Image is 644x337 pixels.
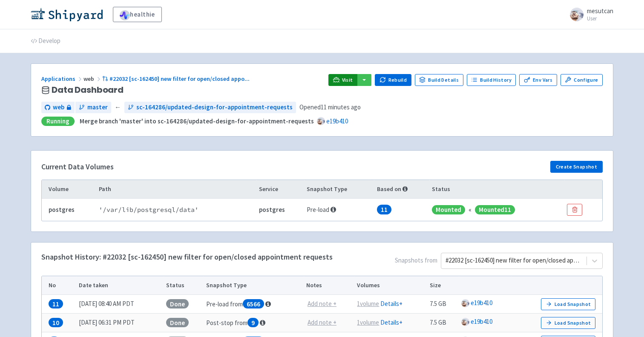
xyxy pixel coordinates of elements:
u: Add note + [308,300,336,308]
th: Volumes [354,276,427,295]
h4: Snapshot History: #22032 [sc-162450] new filter for open/closed appointment requests [41,253,333,261]
span: 10 [49,318,63,328]
span: 9 [247,318,259,328]
th: Status [429,180,564,199]
span: Pre-load [307,206,336,214]
div: « [469,205,471,215]
a: e19b410 [326,117,348,125]
img: Shipyard logo [31,8,103,21]
td: Post-stop from [203,314,303,332]
u: 1 volume [357,318,379,326]
span: Mounted 11 [475,205,515,215]
u: Add note + [308,318,336,326]
a: sc-164286/updated-design-for-appointment-requests [124,102,296,113]
span: Visit [342,77,353,83]
time: 11 minutes ago [321,103,361,111]
span: web [83,75,102,83]
span: #22032 [sc-162450] new filter for open/closed appo ... [109,75,250,83]
th: No [42,276,76,295]
a: Visit [328,74,357,86]
td: 7.5 GB [427,314,459,332]
button: Create Snapshot [550,161,603,173]
a: Develop [31,29,60,53]
b: postgres [49,206,75,214]
span: mesutcan [587,7,613,15]
td: 7.5 GB [427,295,459,314]
span: Opened [299,103,361,112]
a: Build History [467,74,516,86]
a: web [41,102,75,113]
a: Env Vars [519,74,557,86]
a: #22032 [sc-162450] new filter for open/closed appo... [102,75,251,83]
button: Load Snapshot [541,317,595,329]
a: Configure [561,74,603,86]
th: Status [164,276,204,295]
span: Done [166,299,189,309]
a: Applications [41,75,83,83]
td: [DATE] 06:31 PM PDT [76,314,163,332]
small: User [587,16,613,21]
td: ' /var/lib/postgresql/data ' [96,199,256,221]
span: Done [166,318,189,328]
b: postgres [259,206,285,214]
span: sc-164286/updated-design-for-appointment-requests [136,103,293,112]
span: Mounted [432,205,465,215]
span: Snapshots from [333,253,603,272]
button: Rebuild [375,74,411,86]
th: Service [256,180,305,199]
th: Based on [374,180,429,199]
span: 11 [377,205,391,214]
th: Path [96,180,256,199]
a: Details+ [380,318,402,326]
span: ← [115,103,121,112]
a: Details+ [380,300,402,308]
span: Data Dashboard [52,85,124,95]
div: Running [41,117,75,126]
th: Snapshot Type [304,180,374,199]
strong: Merge branch 'master' into sc-164286/updated-design-for-appointment-requests [80,117,314,125]
span: 6566 [243,299,264,309]
a: mesutcan User [565,8,613,21]
a: healthie [113,7,162,22]
a: e19b410 [471,317,492,326]
span: web [53,103,64,112]
h4: Current Data Volumes [41,163,114,171]
u: 1 volume [357,300,379,308]
td: [DATE] 08:40 AM PDT [76,295,163,314]
a: Build Details [415,74,463,86]
a: e19b410 [471,299,492,307]
button: Load Snapshot [541,298,595,310]
th: Size [427,276,459,295]
th: Snapshot Type [203,276,303,295]
a: master [75,102,111,113]
th: Volume [42,180,96,199]
th: Date taken [76,276,163,295]
td: Pre-load from [203,295,303,314]
span: 11 [49,299,63,309]
th: Notes [304,276,355,295]
span: master [87,103,108,112]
